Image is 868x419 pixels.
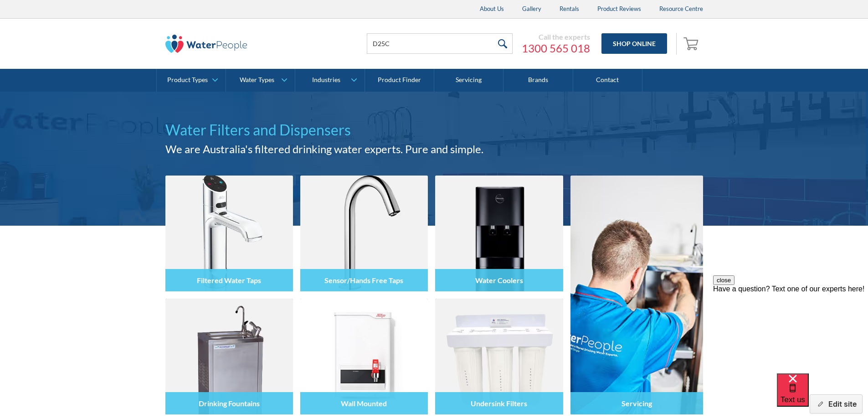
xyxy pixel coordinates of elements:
[324,276,403,285] h4: Sensor/Hands Free Taps
[295,69,364,92] a: Industries
[503,69,573,92] a: Brands
[165,299,293,414] img: Drinking Fountains
[573,69,642,92] a: Contact
[570,176,703,414] a: Servicing
[435,299,563,414] img: Undersink Filters
[240,76,274,84] div: Water Types
[226,69,295,92] a: Water Types
[167,76,208,84] div: Product Types
[165,176,293,291] img: Filtered Water Taps
[681,33,703,55] a: Open empty cart
[300,299,428,414] img: Wall Mounted
[621,399,652,408] h4: Servicing
[165,35,247,53] img: The Water People
[367,33,513,54] input: Search products
[601,33,667,54] a: Shop Online
[435,176,563,291] img: Water Coolers
[300,176,428,291] img: Sensor/Hands Free Taps
[777,373,868,419] iframe: podium webchat widget bubble
[199,399,260,408] h4: Drinking Fountains
[522,41,590,55] a: 1300 565 018
[434,69,503,92] a: Servicing
[810,394,863,414] button: Edit site
[475,276,523,285] h4: Water Coolers
[471,399,527,408] h4: Undersink Filters
[683,36,701,51] img: shopping cart
[713,275,868,385] iframe: podium webchat widget prompt
[341,399,387,408] h4: Wall Mounted
[157,69,226,92] a: Product Types
[312,76,340,84] div: Industries
[365,69,434,92] a: Product Finder
[197,276,261,285] h4: Filtered Water Taps
[522,32,590,41] div: Call the experts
